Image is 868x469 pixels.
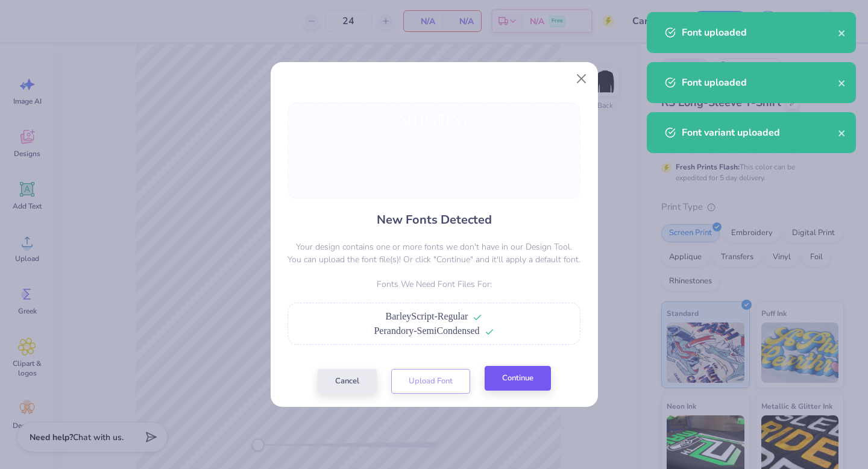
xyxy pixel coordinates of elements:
span: Perandory-SemiCondensed [374,326,479,336]
p: Fonts We Need Font Files For: [288,278,580,291]
button: Close [570,67,593,90]
button: close [838,75,846,90]
button: Cancel [318,369,377,394]
button: close [838,25,846,40]
h4: New Fonts Detected [377,211,492,228]
button: Continue [485,366,551,391]
div: Font uploaded [682,25,838,40]
button: close [838,125,846,140]
div: Font variant uploaded [682,125,838,140]
div: Font uploaded [682,75,838,90]
span: BarleyScript-Regular [386,311,468,321]
p: Your design contains one or more fonts we don't have in our Design Tool. You can upload the font ... [288,241,580,266]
